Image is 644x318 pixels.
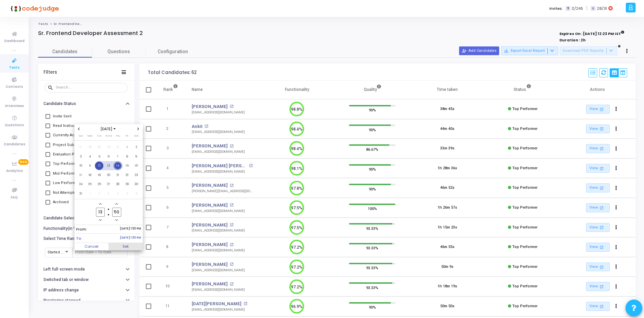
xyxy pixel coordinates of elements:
td: September 3, 2025 [104,189,114,198]
span: 30 [104,143,113,151]
td: July 31, 2025 [113,143,123,152]
span: 30 [132,180,140,188]
span: 14 [114,162,122,170]
td: August 12, 2025 [95,161,104,171]
span: 9 [132,152,140,161]
td: August 1, 2025 [123,143,132,152]
span: To: [76,236,82,241]
span: 10 [76,162,85,170]
span: Wed [105,134,112,138]
span: 26 [95,180,103,188]
span: 28 [86,143,94,151]
span: 24 [76,180,85,188]
button: Add a minute [114,201,120,207]
td: August 27, 2025 [104,180,114,189]
span: [DATE] [99,126,119,132]
button: Choose month and year [99,126,119,132]
th: Saturday [132,134,141,140]
span: 2 [95,189,103,198]
span: [DATE] 1:50 PM [120,236,141,241]
td: August 7, 2025 [113,152,123,161]
span: 21 [114,171,122,179]
td: September 2, 2025 [95,189,104,198]
span: 13 [104,162,113,170]
span: 27 [76,143,85,151]
td: July 28, 2025 [86,143,95,152]
span: 20 [104,171,113,179]
span: 23 [132,171,140,179]
span: From: [76,226,87,232]
button: Add a hour [98,201,103,207]
td: August 30, 2025 [132,180,141,189]
span: Mon [88,134,93,138]
span: 19 [95,171,103,179]
td: August 9, 2025 [132,152,141,161]
th: Wednesday [104,134,114,140]
th: Friday [123,134,132,140]
span: 6 [132,189,140,198]
td: August 4, 2025 [86,152,95,161]
td: September 5, 2025 [123,189,132,198]
span: Sun [79,134,83,138]
td: August 11, 2025 [86,161,95,171]
span: Tue [97,134,102,138]
span: Sat [134,134,138,138]
span: 4 [86,152,94,161]
td: August 3, 2025 [76,152,86,161]
th: Thursday [113,134,123,140]
td: August 23, 2025 [132,170,141,180]
span: 7 [114,152,122,161]
td: August 6, 2025 [104,152,114,161]
td: August 22, 2025 [123,170,132,180]
td: August 20, 2025 [104,170,114,180]
td: August 17, 2025 [76,170,86,180]
span: 15 [123,162,131,170]
td: August 2, 2025 [132,143,141,152]
td: August 10, 2025 [76,161,86,171]
span: 8 [123,152,131,161]
button: Set [108,243,143,250]
td: August 5, 2025 [95,152,104,161]
td: September 4, 2025 [113,189,123,198]
button: Next month [135,126,141,132]
span: 11 [86,162,94,170]
span: 3 [76,152,85,161]
button: Minus a minute [114,217,120,223]
span: 27 [104,180,113,188]
td: August 21, 2025 [113,170,123,180]
span: 29 [95,143,103,151]
span: Fri [126,134,128,138]
td: July 29, 2025 [95,143,104,152]
td: August 26, 2025 [95,180,104,189]
td: August 28, 2025 [113,180,123,189]
button: Minus a hour [98,217,103,223]
td: August 29, 2025 [123,180,132,189]
td: August 18, 2025 [86,170,95,180]
td: August 14, 2025 [113,161,123,171]
button: Previous month [76,126,82,132]
span: Thu [116,134,120,138]
td: July 27, 2025 [76,143,86,152]
td: August 13, 2025 [104,161,114,171]
td: September 6, 2025 [132,189,141,198]
th: Monday [86,134,95,140]
span: 16 [132,162,140,170]
td: September 1, 2025 [86,189,95,198]
span: 2 [132,143,140,151]
th: Tuesday [95,134,104,140]
span: 3 [104,189,113,198]
span: 22 [123,171,131,179]
span: 31 [114,143,122,151]
th: Sunday [76,134,86,140]
span: 31 [76,189,85,198]
td: August 31, 2025 [76,189,86,198]
span: 1 [86,189,94,198]
td: August 16, 2025 [132,161,141,171]
span: 28 [114,180,122,188]
span: [DATE] 1:50 PM [120,226,141,232]
button: Cancel [74,243,109,250]
span: 29 [123,180,131,188]
span: 6 [104,152,113,161]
